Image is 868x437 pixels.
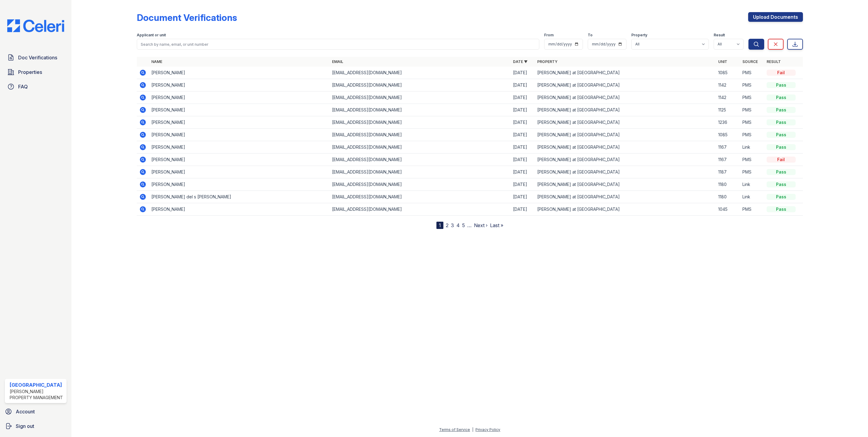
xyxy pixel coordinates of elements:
td: [PERSON_NAME] [149,91,330,104]
td: [PERSON_NAME] at [GEOGRAPHIC_DATA] [535,91,716,104]
span: … [467,222,472,229]
td: [PERSON_NAME] at [GEOGRAPHIC_DATA] [535,129,716,141]
a: Name [151,59,162,64]
td: [EMAIL_ADDRESS][DOMAIN_NAME] [330,91,511,104]
a: Privacy Policy [475,427,500,432]
td: [PERSON_NAME] at [GEOGRAPHIC_DATA] [535,104,716,116]
td: 1236 [716,116,740,129]
td: [PERSON_NAME] at [GEOGRAPHIC_DATA] [535,166,716,178]
td: 1167 [716,154,740,166]
div: Pass [767,144,796,150]
a: Last » [490,222,503,228]
td: PMS [740,166,764,178]
a: Account [2,406,69,418]
td: Link [740,178,764,191]
td: [DATE] [511,129,535,141]
div: Pass [767,181,796,187]
div: Pass [767,107,796,113]
label: To [588,33,593,38]
td: [PERSON_NAME] at [GEOGRAPHIC_DATA] [535,116,716,129]
td: [PERSON_NAME] [149,178,330,191]
td: [DATE] [511,104,535,116]
a: 5 [462,222,465,228]
span: Account [16,408,35,415]
a: Date ▼ [513,59,528,64]
td: [EMAIL_ADDRESS][DOMAIN_NAME] [330,178,511,191]
td: [EMAIL_ADDRESS][DOMAIN_NAME] [330,104,511,116]
td: [DATE] [511,91,535,104]
a: Result [767,59,781,64]
span: Doc Verifications [18,54,57,61]
td: [EMAIL_ADDRESS][DOMAIN_NAME] [330,116,511,129]
label: Property [631,33,647,38]
td: 1142 [716,79,740,91]
a: Property [537,59,557,64]
div: | [472,427,473,432]
td: [PERSON_NAME] at [GEOGRAPHIC_DATA] [535,191,716,203]
a: Properties [5,66,67,78]
div: [GEOGRAPHIC_DATA] [10,381,64,389]
td: PMS [740,79,764,91]
td: [PERSON_NAME] [149,154,330,166]
a: Terms of Service [439,427,470,432]
a: FAQ [5,81,67,93]
a: Doc Verifications [5,51,67,64]
div: [PERSON_NAME] Property Management [10,389,64,401]
img: CE_Logo_Blue-a8612792a0a2168367f1c8372b55b34899dd931a85d93a1a3d3e32e68fde9ad4.png [2,19,69,32]
a: 4 [456,222,460,228]
td: 1085 [716,129,740,141]
td: Link [740,191,764,203]
a: 2 [446,222,449,228]
td: [PERSON_NAME] at [GEOGRAPHIC_DATA] [535,154,716,166]
span: Sign out [16,422,34,430]
td: [PERSON_NAME] [149,79,330,91]
label: Applicant or unit [137,33,166,38]
td: [DATE] [511,166,535,178]
td: [EMAIL_ADDRESS][DOMAIN_NAME] [330,203,511,216]
td: [DATE] [511,116,535,129]
label: Result [714,33,725,38]
td: 1180 [716,191,740,203]
td: [PERSON_NAME] at [GEOGRAPHIC_DATA] [535,141,716,154]
td: [EMAIL_ADDRESS][DOMAIN_NAME] [330,141,511,154]
td: [EMAIL_ADDRESS][DOMAIN_NAME] [330,129,511,141]
td: PMS [740,203,764,216]
div: Pass [767,194,796,200]
td: [DATE] [511,178,535,191]
td: [PERSON_NAME] at [GEOGRAPHIC_DATA] [535,203,716,216]
a: 3 [451,222,454,228]
td: 1180 [716,178,740,191]
div: Document Verifications [137,12,237,23]
div: Pass [767,94,796,101]
td: [EMAIL_ADDRESS][DOMAIN_NAME] [330,79,511,91]
button: Sign out [2,420,69,432]
a: Next › [474,222,488,228]
td: [DATE] [511,141,535,154]
td: [PERSON_NAME] [149,166,330,178]
div: Pass [767,82,796,88]
td: [PERSON_NAME] [149,141,330,154]
td: [EMAIL_ADDRESS][DOMAIN_NAME] [330,67,511,79]
td: [EMAIL_ADDRESS][DOMAIN_NAME] [330,191,511,203]
td: PMS [740,129,764,141]
td: [PERSON_NAME] at [GEOGRAPHIC_DATA] [535,178,716,191]
td: PMS [740,91,764,104]
span: FAQ [18,83,28,90]
td: 1125 [716,104,740,116]
div: Fail [767,157,796,163]
div: Pass [767,169,796,175]
td: 1142 [716,91,740,104]
a: Upload Documents [748,12,803,22]
label: From [544,33,554,38]
a: Source [742,59,758,64]
td: 1187 [716,166,740,178]
td: PMS [740,154,764,166]
td: [PERSON_NAME] [149,116,330,129]
td: [PERSON_NAME] at [GEOGRAPHIC_DATA] [535,79,716,91]
td: 1167 [716,141,740,154]
td: [DATE] [511,67,535,79]
span: Properties [18,68,42,76]
td: [PERSON_NAME] at [GEOGRAPHIC_DATA] [535,67,716,79]
td: PMS [740,116,764,129]
td: [DATE] [511,203,535,216]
